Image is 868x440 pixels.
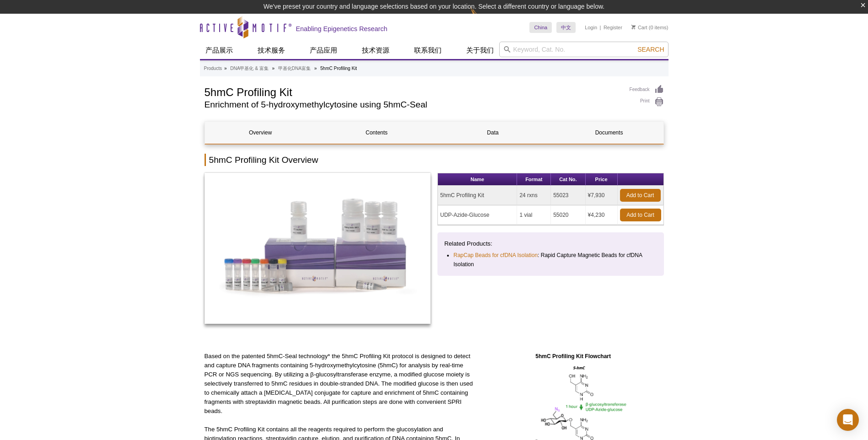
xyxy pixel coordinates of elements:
[585,24,597,31] a: Login
[635,45,667,54] button: Search
[205,101,620,109] h2: Enrichment of 5-hydroxymethylcytosine using 5hmC-Seal
[200,42,238,59] a: 产品展示
[204,64,222,73] a: Products
[535,353,611,360] strong: 5hmC Profiling Kit Flowchart
[620,209,661,221] a: Add to Cart
[438,205,517,225] td: UDP-Azide-Glucose
[517,205,551,225] td: 1 vial
[551,205,585,225] td: 55020
[205,173,431,324] img: 5hmC Profiling Kit
[437,122,549,144] a: Data
[296,25,388,33] h2: Enabling Epigenetics Research
[499,42,669,57] input: Keyword, Cat. No.
[604,24,622,31] a: Register
[272,66,275,71] li: »
[630,97,664,107] a: Print
[551,173,585,186] th: Cat No.
[631,24,647,31] a: Cart
[205,352,476,416] p: Based on the patented 5hmC-Seal technology* the 5hmC Profiling Kit protocol is designed to detect...
[453,251,649,269] li: : Rapid Capture Magnetic Beads for cfDNA Isolation
[586,186,618,205] td: ¥7,930
[205,85,620,98] h1: 5hmC Profiling Kit
[356,42,395,59] a: 技术资源
[409,42,447,59] a: 联系我们
[620,189,661,202] a: Add to Cart
[278,64,311,73] a: 甲基化DNA富集
[529,22,552,33] a: China
[461,42,499,59] a: 关于我们
[320,66,357,71] li: 5hmC Profiling Kit
[314,66,317,71] li: »
[631,25,636,29] img: Your Cart
[470,7,495,28] img: Change Here
[631,22,669,33] li: (0 items)
[600,22,601,33] li: |
[517,186,551,205] td: 24 rxns
[837,409,859,431] div: Open Intercom Messenger
[551,186,585,205] td: 55023
[586,173,618,186] th: Price
[630,85,664,95] a: Feedback
[586,205,618,225] td: ¥4,230
[230,64,268,73] a: DNA甲基化 & 富集
[252,42,291,59] a: 技术服务
[224,66,227,71] li: »
[444,239,657,248] p: Related Products:
[438,186,517,205] td: 5hmC Profiling Kit
[321,122,432,144] a: Contents
[556,22,576,33] a: 中文
[554,122,665,144] a: Documents
[205,154,664,166] h2: 5hmC Profiling Kit Overview
[517,173,551,186] th: Format
[205,122,316,144] a: Overview
[304,42,343,59] a: 产品应用
[453,251,538,260] a: RapCap Beads for cfDNA Isolation
[438,173,517,186] th: Name
[637,46,664,53] span: Search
